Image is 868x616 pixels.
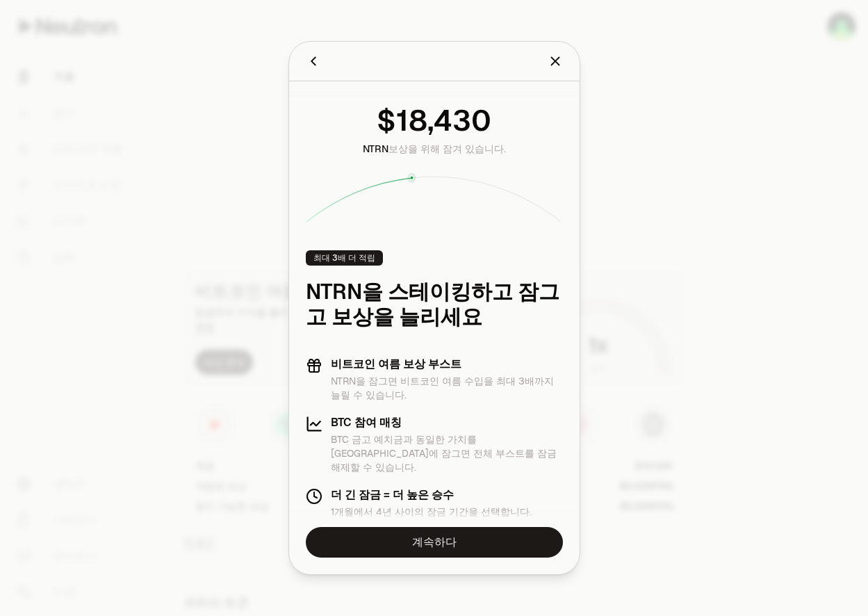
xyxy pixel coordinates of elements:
[331,488,532,502] h3: 더 긴 잠금 = 더 높은 승수
[331,357,563,371] h3: 비트코인 여름 보상 부스트
[306,527,563,558] a: 계속하다
[306,250,383,266] div: 최대 3배 더 적립
[331,374,563,402] p: NTRN을 잠그면 비트코인 여름 수입을 최대 3배까지 늘릴 수 있습니다.
[331,432,563,474] p: BTC 금고 예치금과 동일한 가치를 [GEOGRAPHIC_DATA]에 잠그면 전체 부스트를 잠금 해제할 수 있습니다.
[306,51,321,71] button: 뒤로
[331,416,563,430] h3: BTC 참여 매칭
[363,143,388,155] span: NTRN
[548,51,563,71] button: 닫다
[363,142,506,156] div: 보상을 위해 잠겨 있습니다.
[331,505,532,519] p: 1개월에서 4년 사이의 잠금 기간을 선택합니다.
[306,279,563,330] h1: NTRN을 스테이킹하고 잠그고 보상을 늘리세요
